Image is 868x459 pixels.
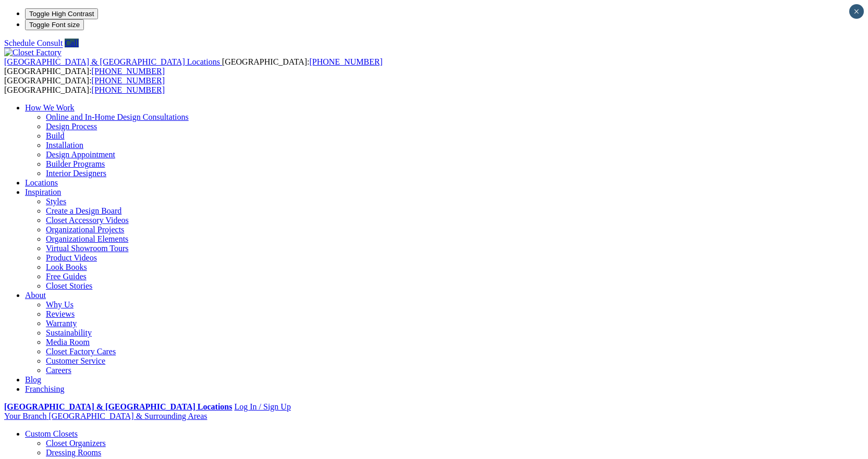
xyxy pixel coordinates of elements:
[46,244,129,253] a: Virtual Showroom Tours
[46,338,90,346] a: Media Room
[25,291,46,300] a: About
[92,85,165,94] a: [PHONE_NUMBER]
[46,141,83,150] a: Installation
[25,384,65,393] a: Franchising
[25,178,58,187] a: Locations
[849,4,864,19] button: Close
[46,234,128,243] a: Organizational Elements
[46,319,77,328] a: Warranty
[46,309,75,318] a: Reviews
[234,402,290,411] a: Log In / Sign Up
[25,103,75,112] a: How We Work
[4,57,222,66] a: [GEOGRAPHIC_DATA] & [GEOGRAPHIC_DATA] Locations
[65,39,79,47] a: Call
[4,57,220,66] span: [GEOGRAPHIC_DATA] & [GEOGRAPHIC_DATA] Locations
[25,8,98,19] button: Toggle High Contrast
[92,76,165,85] a: [PHONE_NUMBER]
[4,76,165,94] span: [GEOGRAPHIC_DATA]: [GEOGRAPHIC_DATA]:
[46,439,106,448] a: Closet Organizers
[25,188,61,196] a: Inspiration
[46,366,71,375] a: Careers
[92,67,165,76] a: [PHONE_NUMBER]
[46,197,66,206] a: Styles
[46,300,74,309] a: Why Us
[4,412,46,420] span: Your Branch
[29,10,94,18] span: Toggle High Contrast
[4,402,232,411] a: [GEOGRAPHIC_DATA] & [GEOGRAPHIC_DATA] Locations
[46,113,189,121] a: Online and In-Home Design Consultations
[25,19,84,30] button: Toggle Font size
[46,356,105,365] a: Customer Service
[46,263,87,271] a: Look Books
[46,347,116,356] a: Closet Factory Cares
[46,131,65,140] a: Build
[29,21,80,29] span: Toggle Font size
[46,150,115,159] a: Design Appointment
[46,206,121,215] a: Create a Design Board
[25,375,41,384] a: Blog
[46,122,97,131] a: Design Process
[4,57,383,76] span: [GEOGRAPHIC_DATA]: [GEOGRAPHIC_DATA]:
[48,412,207,420] span: [GEOGRAPHIC_DATA] & Surrounding Areas
[46,159,105,168] a: Builder Programs
[46,281,92,290] a: Closet Stories
[46,448,101,457] a: Dressing Rooms
[4,412,207,420] a: Your Branch [GEOGRAPHIC_DATA] & Surrounding Areas
[46,216,129,225] a: Closet Accessory Videos
[4,48,62,57] img: Closet Factory
[46,253,97,262] a: Product Videos
[309,57,382,66] a: [PHONE_NUMBER]
[46,169,106,178] a: Interior Designers
[25,429,78,438] a: Custom Closets
[46,328,92,337] a: Sustainability
[4,39,63,47] a: Schedule Consult
[46,225,124,234] a: Organizational Projects
[46,272,87,281] a: Free Guides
